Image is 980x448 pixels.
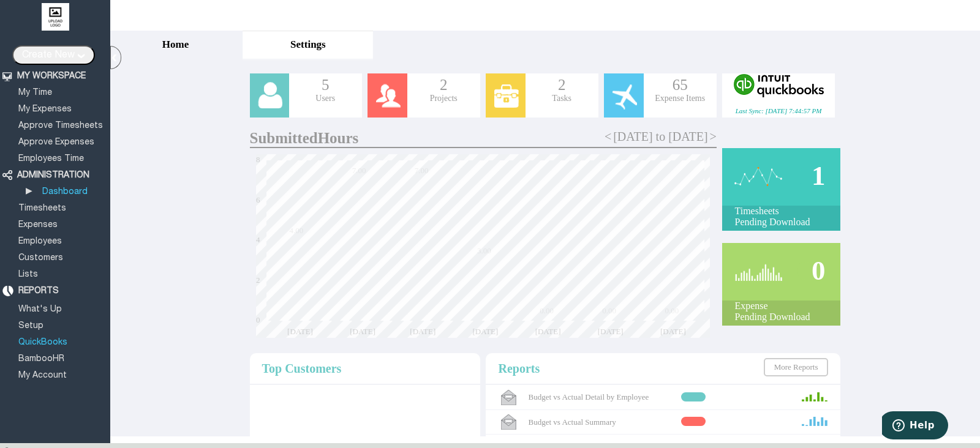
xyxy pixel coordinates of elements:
[352,166,366,176] div: 7.00
[26,185,35,196] div: ▶
[526,77,598,94] div: 2
[17,305,64,313] a: What's Up
[722,301,840,312] div: Expense
[613,130,707,144] span: [DATE] to [DATE]
[644,77,717,94] div: 65
[17,138,96,146] a: Approve Expenses
[486,392,649,401] span: Budget vs Actual Detail by Employee
[42,3,69,31] img: upload logo
[17,71,86,81] div: MY WORKSPACE
[477,246,491,256] div: 3.00
[882,411,948,442] iframe: Opens a widget where you can find more information
[722,107,834,114] div: Last Sync: [DATE] 7:44:57 PM
[17,204,68,212] a: Timesheets
[722,217,840,228] div: Pending Download
[602,306,616,316] div: 0.00
[722,154,840,197] div: 1
[12,45,95,65] input: Create New
[17,254,65,262] a: Customers
[17,271,40,278] a: Lists
[289,77,362,94] div: 5
[17,89,54,97] a: My Time
[110,31,241,59] button: Home
[17,237,64,245] a: Employees
[605,130,611,144] span: <
[290,226,304,236] div: 4.00
[415,166,429,176] div: 7.00
[486,417,616,427] span: Budget vs Actual Summary
[526,94,598,103] div: Tasks
[250,130,359,146] span: SubmittedHours
[17,170,89,181] div: ADMINISTRATION
[710,130,717,144] span: >
[17,221,59,229] a: Expenses
[17,122,105,130] a: Approve Timesheets
[17,355,66,363] a: BambooHR
[110,46,121,69] div: Hide Menus
[17,287,61,295] a: REPORTS
[407,77,480,94] div: 2
[665,306,679,316] div: 0.00
[243,31,373,59] button: Settings
[764,358,829,376] a: More Reports
[17,322,45,330] a: Setup
[17,105,73,113] a: My Expenses
[17,371,69,379] a: My Account
[722,312,840,323] div: Pending Download
[17,155,86,163] a: Employees Time
[40,188,89,196] a: Dashboard
[498,362,540,375] span: Reports
[722,148,840,326] div: -->
[722,206,840,217] div: Timesheets
[540,306,554,316] div: 0.00
[289,94,362,103] div: Users
[17,338,69,346] a: QuickBooks
[722,249,840,292] div: 0
[927,6,957,27] img: Help
[644,94,717,103] div: Expense Items
[262,362,342,375] span: Top Customers
[407,94,480,103] div: Projects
